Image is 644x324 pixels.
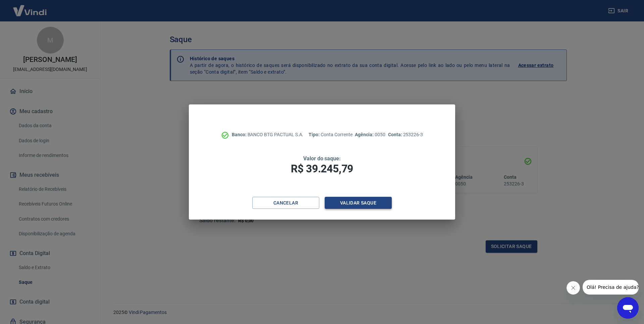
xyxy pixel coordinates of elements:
[617,297,639,319] iframe: Botão para abrir a janela de mensagens
[252,197,319,209] button: Cancelar
[355,132,375,137] span: Agência:
[388,131,423,138] p: 253226-3
[232,131,304,138] p: BANCO BTG PACTUAL S.A.
[583,280,639,295] iframe: Mensagem da empresa
[567,281,580,295] iframe: Fechar mensagem
[4,5,56,10] span: Olá! Precisa de ajuda?
[291,162,353,175] span: R$ 39.245,79
[309,132,321,137] span: Tipo:
[355,131,385,138] p: 0050
[303,155,341,162] span: Valor do saque:
[232,132,248,137] span: Banco:
[325,197,392,209] button: Validar saque
[309,131,352,138] p: Conta Corrente
[388,132,403,137] span: Conta:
